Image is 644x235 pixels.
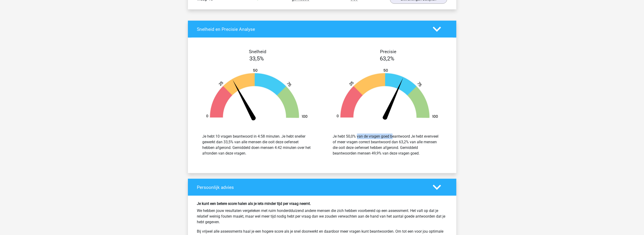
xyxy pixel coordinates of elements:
h4: Snelheid [197,49,319,54]
img: 33.3e647939b569.png [199,68,315,122]
div: Je hebt 50,0% van de vragen goed beantwoord Je hebt evenveel of meer vragen correct beantwoord da... [333,134,442,156]
div: Je hebt 10 vragen beantwoord in 4:58 minuten. Je hebt sneller gewerkt dan 33,5% van alle mensen d... [203,134,311,156]
h6: Je kunt een betere score halen als je iets minder tijd per vraag neemt. [197,201,447,206]
span: 33,5% [250,55,264,62]
h4: Persoonlijk advies [197,185,426,190]
p: We hebben jouw resultaten vergeleken met ruim honderdduizend andere mensen die zich hebben voorbe... [197,208,447,225]
h4: Snelheid en Precisie Analyse [197,27,426,32]
span: 63,2% [380,55,395,62]
img: 63.466f2cb61bfa.png [329,68,446,122]
h4: Precisie [328,49,449,54]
